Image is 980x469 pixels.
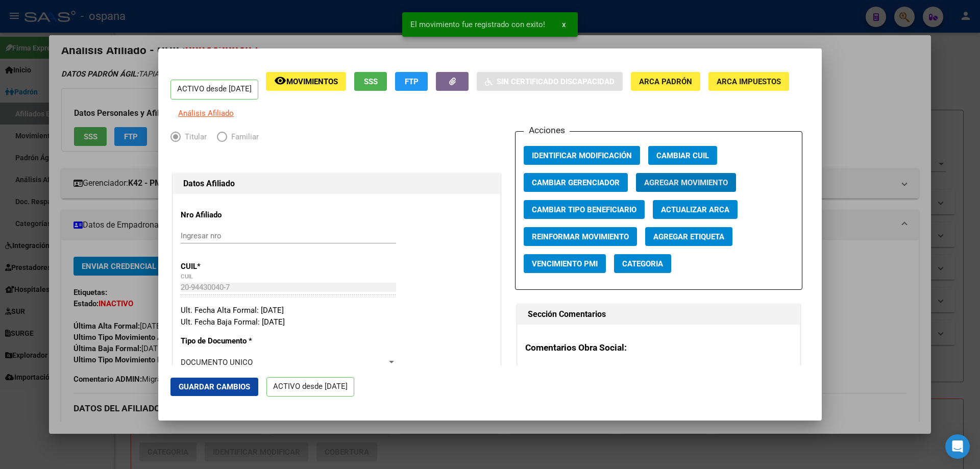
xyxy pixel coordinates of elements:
[181,131,207,143] span: Titular
[532,259,598,268] span: Vencimiento PMI
[631,72,700,91] button: ARCA Padrón
[945,434,970,459] div: Open Intercom Messenger
[181,261,274,273] p: CUIL
[636,173,736,192] button: Agregar Movimiento
[614,254,671,273] button: Categoria
[532,178,620,187] span: Cambiar Gerenciador
[170,378,258,396] button: Guardar Cambios
[227,131,259,143] span: Familiar
[181,316,493,328] div: Ult. Fecha Baja Formal: [DATE]
[717,77,781,86] span: ARCA Impuestos
[524,200,645,219] button: Cambiar Tipo Beneficiario
[653,232,724,241] span: Agregar Etiqueta
[266,377,354,397] p: ACTIVO desde [DATE]
[622,259,663,268] span: Categoria
[524,227,637,246] button: Reinformar Movimiento
[181,209,274,221] p: Nro Afiliado
[354,72,387,91] button: SSS
[644,178,728,187] span: Agregar Movimiento
[395,72,428,91] button: FTP
[266,72,346,91] button: Movimientos
[528,308,790,320] h1: Sección Comentarios
[364,77,378,86] span: SSS
[656,151,709,160] span: Cambiar CUIL
[274,75,286,87] mat-icon: remove_red_eye
[661,205,729,214] span: Actualizar ARCA
[532,151,632,160] span: Identificar Modificación
[179,382,250,391] span: Guardar Cambios
[178,109,234,118] span: Análisis Afiliado
[181,358,253,367] span: DOCUMENTO UNICO
[183,178,490,190] h1: Datos Afiliado
[524,146,640,165] button: Identificar Modificación
[497,77,615,86] span: Sin Certificado Discapacidad
[653,200,738,219] button: Actualizar ARCA
[532,205,636,214] span: Cambiar Tipo Beneficiario
[524,254,606,273] button: Vencimiento PMI
[181,335,274,347] p: Tipo de Documento *
[532,232,629,241] span: Reinformar Movimiento
[562,20,566,29] span: x
[645,227,732,246] button: Agregar Etiqueta
[410,19,545,30] span: El movimiento fue registrado con exito!
[405,77,419,86] span: FTP
[170,134,269,143] mat-radio-group: Elija una opción
[648,146,717,165] button: Cambiar CUIL
[639,77,692,86] span: ARCA Padrón
[181,305,493,316] div: Ult. Fecha Alta Formal: [DATE]
[170,80,258,100] p: ACTIVO desde [DATE]
[477,72,623,91] button: Sin Certificado Discapacidad
[524,124,570,137] h3: Acciones
[286,77,338,86] span: Movimientos
[525,341,792,354] h3: Comentarios Obra Social:
[708,72,789,91] button: ARCA Impuestos
[554,15,574,34] button: x
[524,173,628,192] button: Cambiar Gerenciador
